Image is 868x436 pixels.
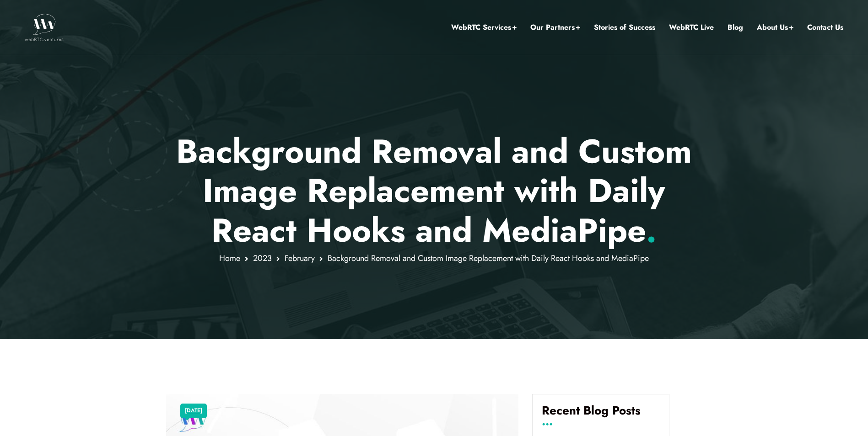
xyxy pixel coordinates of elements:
a: Contact Us [807,21,843,33]
a: 2023 [253,252,272,264]
a: February [285,252,315,264]
img: WebRTC.ventures [25,14,64,41]
a: [DATE] [185,405,202,417]
a: Home [219,252,240,264]
span: Background Removal and Custom Image Replacement with Daily React Hooks and MediaPipe￼ [328,252,649,264]
a: Blog [728,21,743,33]
h4: Recent Blog Posts [542,404,660,425]
a: WebRTC Services [451,21,517,33]
a: Our Partners [530,21,580,33]
p: Background Removal and Custom Image Replacement with Daily React Hooks and MediaPipe￼ [166,132,702,250]
a: WebRTC Live [669,21,714,33]
span: . [646,207,657,254]
a: Stories of Success [594,21,655,33]
a: About Us [757,21,793,33]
